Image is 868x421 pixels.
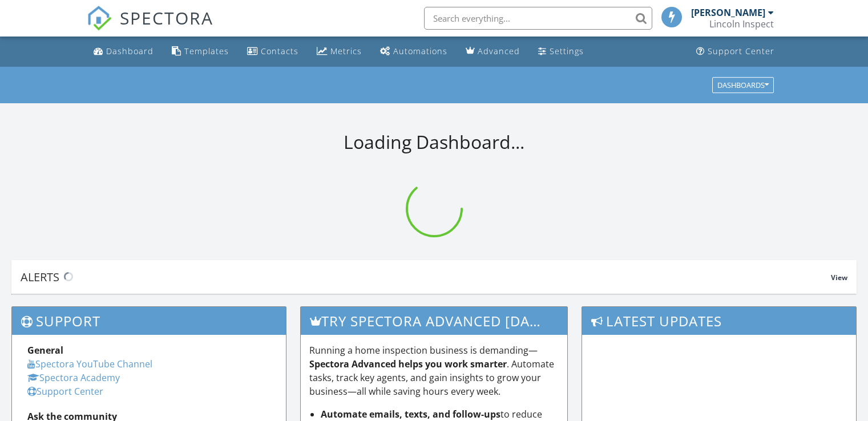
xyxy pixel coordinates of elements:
[312,41,366,62] a: Metrics
[21,269,831,285] div: Alerts
[167,41,233,62] a: Templates
[301,307,568,335] h3: Try spectora advanced [DATE]
[87,15,213,39] a: SPECTORA
[712,77,774,93] button: Dashboards
[321,408,500,420] strong: Automate emails, texts, and follow-ups
[717,81,769,89] div: Dashboards
[120,6,213,30] span: SPECTORA
[330,46,362,56] div: Metrics
[376,41,452,62] a: Automations (Basic)
[27,344,63,357] strong: General
[534,41,588,62] a: Settings
[550,46,584,56] div: Settings
[478,46,520,56] div: Advanced
[709,18,774,30] div: Lincoln Inspect
[309,343,559,398] p: Running a home inspection business is demanding— . Automate tasks, track key agents, and gain ins...
[87,6,112,31] img: The Best Home Inspection Software - Spectora
[27,385,103,398] a: Support Center
[461,41,524,62] a: Advanced
[708,46,774,56] div: Support Center
[27,371,120,384] a: Spectora Academy
[184,46,229,56] div: Templates
[12,307,286,335] h3: Support
[424,7,652,30] input: Search everything...
[393,46,447,56] div: Automations
[692,41,779,62] a: Support Center
[27,358,152,370] a: Spectora YouTube Channel
[89,41,158,62] a: Dashboard
[309,358,507,370] strong: Spectora Advanced helps you work smarter
[106,46,154,56] div: Dashboard
[691,7,765,18] div: [PERSON_NAME]
[582,307,856,335] h3: Latest Updates
[243,41,303,62] a: Contacts
[831,273,847,282] span: View
[261,46,298,56] div: Contacts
